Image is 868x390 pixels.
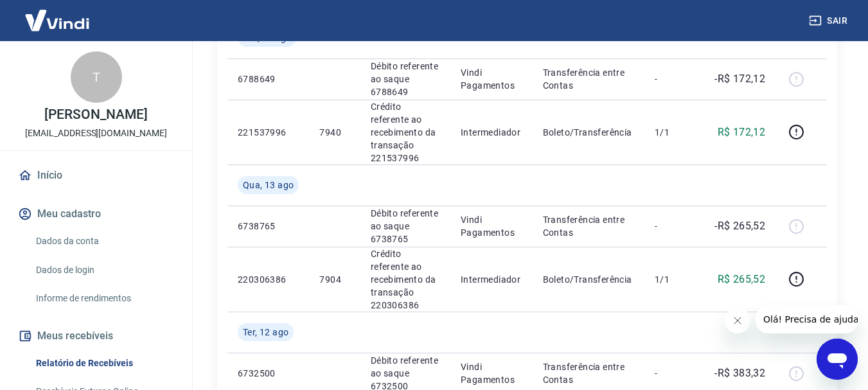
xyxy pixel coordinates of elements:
[15,1,99,40] img: Vindi
[15,322,177,350] button: Meus recebíveis
[238,273,299,286] p: 220306386
[371,60,440,98] p: Débito referente ao saque 6788649
[238,367,299,380] p: 6732500
[461,66,522,92] p: Vindi Pagamentos
[655,73,693,85] p: -
[543,213,634,239] p: Transferência entre Contas
[25,127,167,140] p: [EMAIL_ADDRESS][DOMAIN_NAME]
[806,9,853,33] button: Sair
[31,350,177,377] a: Relatório de Recebíveis
[15,200,177,228] button: Meu cadastro
[8,9,108,19] span: Olá! Precisa de ajuda?
[655,126,693,139] p: 1/1
[71,51,122,103] div: T
[714,366,765,381] p: -R$ 383,32
[543,126,634,139] p: Boleto/Transferência
[714,218,765,234] p: -R$ 265,52
[718,125,766,140] p: R$ 172,12
[15,161,177,190] a: Início
[238,73,299,85] p: 6788649
[756,305,858,333] iframe: Mensagem da empresa
[238,220,299,233] p: 6738765
[714,71,765,87] p: -R$ 172,12
[655,367,693,380] p: -
[243,326,288,339] span: Ter, 12 ago
[725,308,750,333] iframe: Fechar mensagem
[319,126,350,139] p: 7940
[461,213,522,239] p: Vindi Pagamentos
[319,273,350,286] p: 7904
[543,273,634,286] p: Boleto/Transferência
[655,273,693,286] p: 1/1
[371,100,440,164] p: Crédito referente ao recebimento da transação 221537996
[543,66,634,92] p: Transferência entre Contas
[31,228,177,254] a: Dados da conta
[44,108,147,121] p: [PERSON_NAME]
[655,220,693,233] p: -
[543,360,634,386] p: Transferência entre Contas
[31,285,177,312] a: Informe de rendimentos
[243,179,294,191] span: Qua, 13 ago
[238,126,299,139] p: 221537996
[31,257,177,283] a: Dados de login
[461,273,522,286] p: Intermediador
[718,272,766,287] p: R$ 265,52
[371,247,440,312] p: Crédito referente ao recebimento da transação 220306386
[461,360,522,386] p: Vindi Pagamentos
[371,207,440,245] p: Débito referente ao saque 6738765
[817,339,858,380] iframe: Botão para abrir a janela de mensagens
[461,126,522,139] p: Intermediador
